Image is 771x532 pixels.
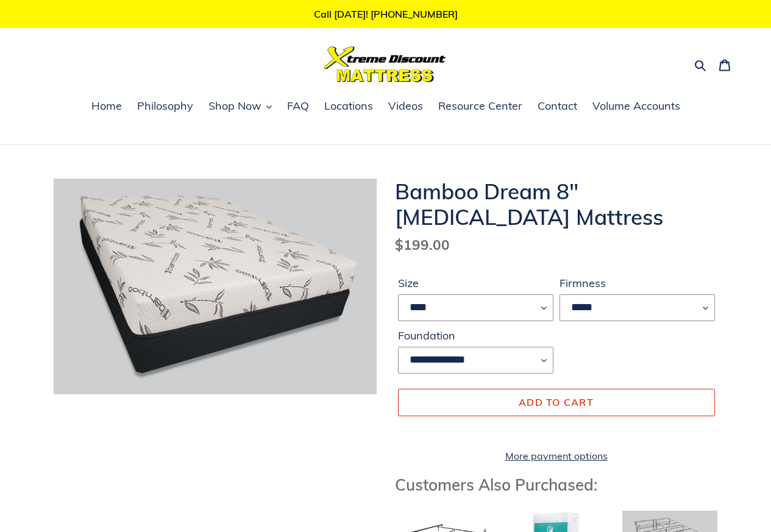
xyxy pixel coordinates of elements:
[586,98,686,116] a: Volume Accounts
[395,179,718,230] h1: Bamboo Dream 8" [MEDICAL_DATA] Mattress
[395,236,450,254] span: $199.00
[208,99,261,113] span: Shop Now
[91,99,122,113] span: Home
[432,98,528,116] a: Resource Center
[531,98,583,116] a: Contact
[398,449,715,463] a: More payment options
[287,99,309,113] span: FAQ
[592,99,680,113] span: Volume Accounts
[202,98,278,116] button: Shop Now
[519,396,594,408] span: Add to cart
[398,275,553,291] label: Size
[318,98,379,116] a: Locations
[85,98,128,116] a: Home
[538,99,577,113] span: Contact
[324,46,446,82] img: Xtreme Discount Mattress
[398,327,553,344] label: Foundation
[281,98,315,116] a: FAQ
[388,99,423,113] span: Videos
[131,98,199,116] a: Philosophy
[395,475,718,494] h3: Customers Also Purchased:
[438,99,522,113] span: Resource Center
[382,98,429,116] a: Videos
[137,99,193,113] span: Philosophy
[324,99,373,113] span: Locations
[398,389,715,416] button: Add to cart
[560,275,715,291] label: Firmness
